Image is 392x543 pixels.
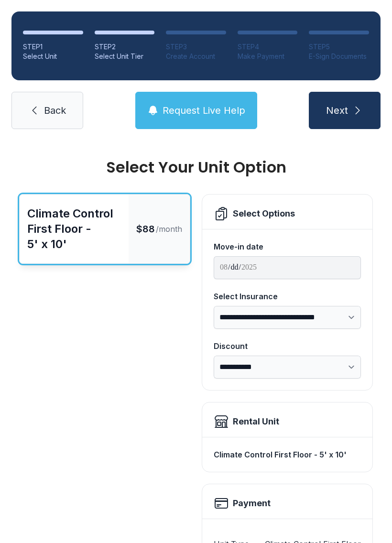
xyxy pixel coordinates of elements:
div: STEP 4 [238,42,298,52]
div: Select Insurance [214,291,361,302]
input: Move-in date [214,256,361,279]
div: Move-in date [214,241,361,252]
div: Select Your Unit Option [19,160,373,175]
div: Rental Unit [233,415,279,428]
div: Climate Control First Floor - 5' x 10' [214,445,361,464]
div: STEP 5 [309,42,369,52]
span: /month [156,223,182,235]
select: Discount [214,356,361,379]
div: Climate Control First Floor - 5' x 10' [27,206,121,252]
span: $88 [136,222,155,236]
div: Select Unit Tier [95,52,155,61]
div: STEP 3 [166,42,226,52]
span: Next [326,104,348,117]
div: E-Sign Documents [309,52,369,61]
div: Select Unit [23,52,83,61]
div: STEP 2 [95,42,155,52]
div: Make Payment [238,52,298,61]
select: Select Insurance [214,306,361,329]
div: Create Account [166,52,226,61]
span: Back [44,104,66,117]
div: Discount [214,340,361,352]
h2: Payment [233,497,271,510]
div: Select Options [233,207,295,220]
div: STEP 1 [23,42,83,52]
span: Request Live Help [163,104,245,117]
